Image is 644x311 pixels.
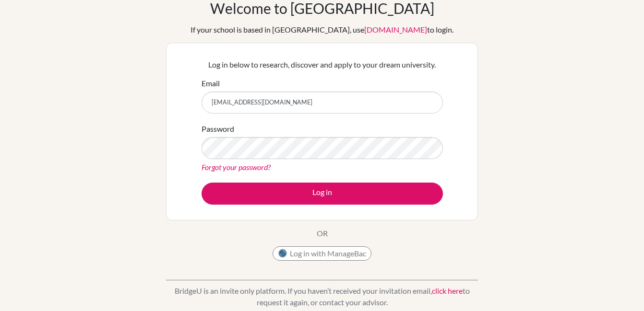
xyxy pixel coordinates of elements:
[432,286,463,295] a: click here
[202,78,220,89] label: Email
[202,162,271,172] a: Forgot your password?
[202,123,234,135] label: Password
[166,285,478,308] p: BridgeU is an invite only platform. If you haven’t received your invitation email, to request it ...
[202,59,443,70] p: Log in below to research, discover and apply to your dream university.
[317,228,328,239] p: OR
[202,183,443,205] button: Log in
[273,246,371,261] button: Log in with ManageBac
[364,25,427,34] a: [DOMAIN_NAME]
[191,24,453,35] div: If your school is based in [GEOGRAPHIC_DATA], use to login.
